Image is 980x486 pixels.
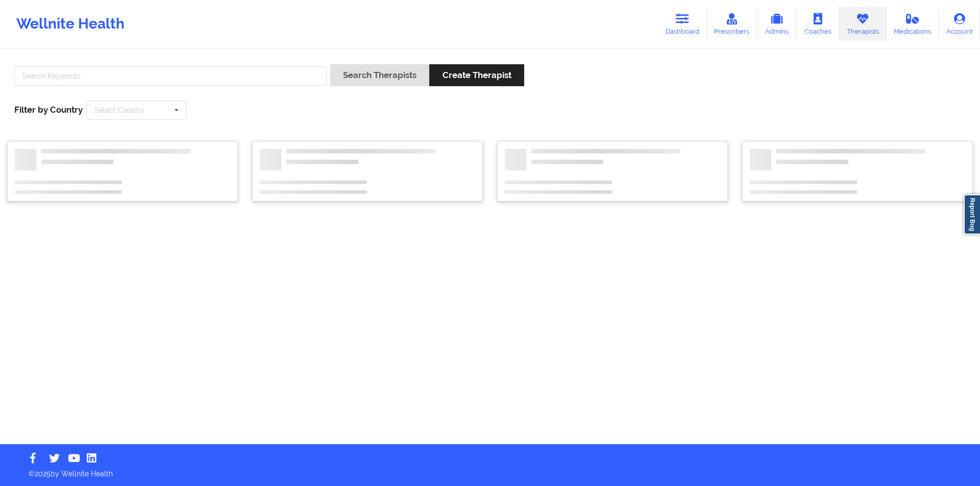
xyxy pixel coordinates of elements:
a: Coaches [797,7,839,41]
a: Admins [757,7,797,41]
input: Search Keywords [14,66,327,86]
p: © 2025 by Wellnite Health [21,462,959,479]
a: Prescribers [707,7,757,41]
div: Select Country [94,107,144,114]
a: Therapists [839,7,887,41]
span: Filter by Country [14,105,83,115]
a: Report Bug [964,194,980,235]
button: Search Therapists [330,64,429,86]
a: Account [939,7,980,41]
a: Medications [887,7,939,41]
button: Create Therapist [429,64,524,86]
a: Dashboard [658,7,707,41]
